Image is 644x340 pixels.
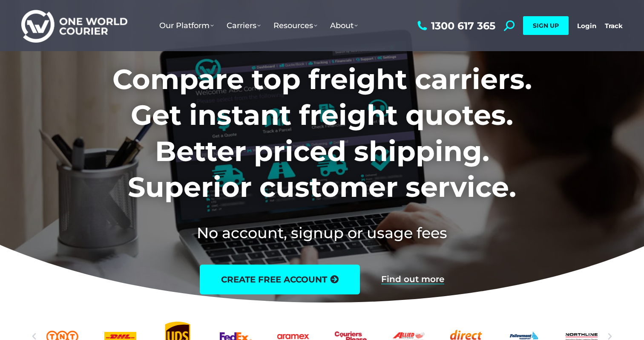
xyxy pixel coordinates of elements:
[200,265,360,294] a: create free account
[273,21,317,30] span: Resources
[227,21,261,30] span: Carriers
[153,12,220,39] a: Our Platform
[324,12,364,39] a: About
[577,22,596,30] a: Login
[21,9,127,43] img: One World Courier
[533,22,559,29] span: SIGN UP
[330,21,358,30] span: About
[381,275,444,284] a: Find out more
[159,21,214,30] span: Our Platform
[56,222,588,243] h2: No account, signup or usage fees
[220,12,267,39] a: Carriers
[267,12,324,39] a: Resources
[56,61,588,205] h1: Compare top freight carriers. Get instant freight quotes. Better priced shipping. Superior custom...
[523,16,569,35] a: SIGN UP
[605,22,623,30] a: Track
[415,20,495,31] a: 1300 617 365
